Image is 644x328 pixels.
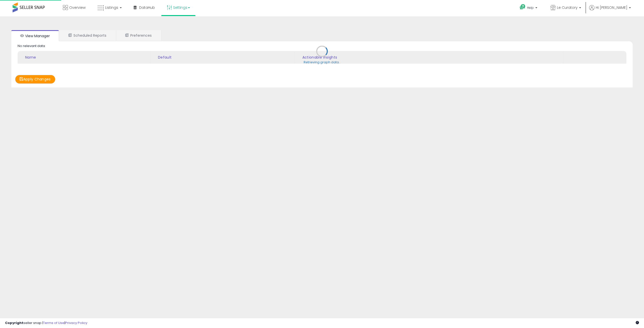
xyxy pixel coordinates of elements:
[304,60,340,64] div: Retrieving graph data..
[589,5,631,15] a: Hi [PERSON_NAME]
[125,33,129,37] i: User Preferences
[105,5,118,10] span: Listings
[527,6,534,10] span: Help
[68,33,72,37] i: Scheduled Reports
[139,5,155,10] span: DataHub
[116,30,161,41] a: Preferences
[69,5,86,10] span: Overview
[557,5,578,10] span: Le Curatory
[15,75,55,84] button: Apply Changes
[11,30,59,41] a: View Manager
[596,5,627,10] span: Hi [PERSON_NAME]
[59,30,115,41] a: Scheduled Reports
[519,4,526,10] i: Get Help
[20,34,24,37] i: View Manager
